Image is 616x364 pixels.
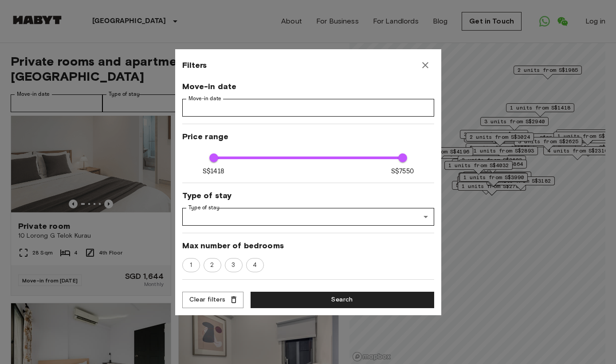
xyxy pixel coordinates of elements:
[188,204,220,211] label: Type of stay
[204,258,221,272] div: 2
[182,292,243,308] button: Clear filters
[188,95,221,102] label: Move-in date
[246,258,264,272] div: 4
[203,167,224,176] span: S$1418
[182,258,200,272] div: 1
[182,131,434,142] span: Price range
[227,261,240,270] span: 3
[391,167,414,176] span: S$7550
[182,240,434,251] span: Max number of bedrooms
[251,292,434,308] button: Search
[248,261,262,270] span: 4
[182,81,434,92] span: Move-in date
[182,190,434,201] span: Type of stay
[182,60,207,70] span: Filters
[182,99,434,117] input: Choose date
[205,261,219,270] span: 2
[225,258,243,272] div: 3
[185,261,197,270] span: 1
